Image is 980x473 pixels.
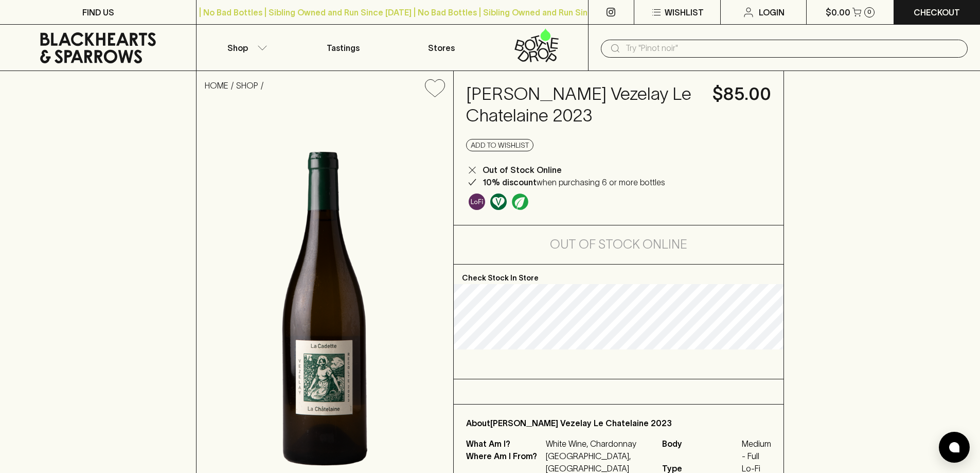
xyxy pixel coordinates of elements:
button: Add to wishlist [466,139,533,151]
span: Body [662,437,739,462]
a: Some may call it natural, others minimum intervention, either way, it’s hands off & maybe even a ... [466,191,488,213]
p: Check Stock In Store [454,265,783,284]
a: HOME [205,81,228,90]
p: $0.00 [826,6,850,19]
p: FIND US [82,6,114,19]
p: White Wine, Chardonnay [546,437,650,450]
a: Tastings [294,25,392,71]
a: SHOP [236,81,258,90]
p: Shop [227,42,248,54]
a: Organic [509,191,531,213]
p: when purchasing 6 or more bottles [483,176,665,188]
p: Wishlist [665,6,704,19]
h5: Out of Stock Online [550,236,687,253]
img: Vegan [490,194,507,210]
b: 10% discount [483,178,537,187]
button: Shop [197,25,294,71]
a: Made without the use of any animal products. [488,191,509,213]
input: Try "Pinot noir" [626,40,959,57]
h4: [PERSON_NAME] Vezelay Le Chatelaine 2023 [466,83,700,127]
img: Lo-Fi [469,194,485,210]
p: Login [759,6,785,19]
p: What Am I? [466,437,543,450]
p: 0 [867,9,871,15]
p: Stores [428,42,455,54]
p: About [PERSON_NAME] Vezelay Le Chatelaine 2023 [466,417,771,429]
span: Medium - Full [742,437,771,462]
p: Tastings [327,42,360,54]
p: Out of Stock Online [483,164,562,176]
a: Stores [393,25,490,71]
button: Add to wishlist [421,75,449,101]
img: Organic [512,194,528,210]
p: Checkout [914,6,960,19]
h4: $85.00 [712,83,771,105]
img: bubble-icon [949,442,959,452]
